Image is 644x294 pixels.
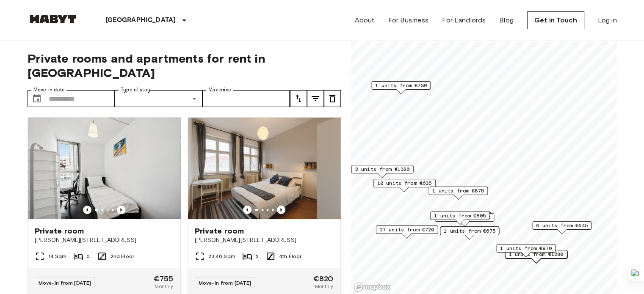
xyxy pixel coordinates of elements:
label: Move-in date [33,86,65,93]
img: Habyt [28,15,78,23]
label: Type of stay [121,86,150,93]
span: 17 units from €720 [379,226,434,234]
a: For Business [388,15,428,25]
span: 10 units from €635 [377,179,431,187]
span: 5 [87,253,90,260]
span: 1 units from €710 [439,214,490,221]
span: 1 units from €675 [444,227,495,235]
p: [GEOGRAPHIC_DATA] [105,15,176,25]
label: Max price [208,86,231,93]
span: [PERSON_NAME][STREET_ADDRESS] [195,236,334,245]
button: tune [307,90,324,107]
div: Map marker [371,81,431,94]
span: Move-in from [DATE] [39,280,91,286]
img: Marketing picture of unit DE-01-267-001-02H [188,118,340,219]
button: Previous image [117,206,125,214]
span: 2 units from €1320 [355,165,409,173]
button: tune [324,90,341,107]
button: Previous image [83,206,91,214]
span: 14 Sqm [48,253,67,260]
div: Map marker [351,165,413,178]
span: €755 [154,275,174,283]
div: Map marker [532,221,591,234]
span: 23.46 Sqm [208,253,235,260]
span: Private room [195,226,244,236]
div: Map marker [430,212,489,225]
span: 4th Floor [279,253,301,260]
div: Map marker [431,212,491,225]
span: 1 units from €875 [432,187,484,195]
div: Map marker [428,187,488,200]
span: 1 units from €805 [434,212,486,220]
div: Map marker [440,227,499,240]
span: Move-in from [DATE] [199,280,252,286]
span: [PERSON_NAME][STREET_ADDRESS] [35,236,174,245]
a: About [355,15,375,25]
span: 2 [256,253,259,260]
div: Map marker [505,250,567,264]
span: 6 units from €645 [536,222,588,229]
div: Map marker [376,225,438,239]
div: Map marker [496,244,556,257]
span: Private rooms and apartments for rent in [GEOGRAPHIC_DATA] [28,51,341,80]
span: 2nd Floor [111,253,134,260]
a: For Landlords [442,15,486,25]
button: Previous image [277,206,285,214]
span: €820 [313,275,334,283]
span: 1 units from €970 [500,245,552,252]
span: 1 units from €1280 [509,250,563,258]
div: Map marker [505,250,567,263]
img: Marketing picture of unit DE-01-302-006-05 [28,118,180,219]
button: Choose date [28,90,45,107]
span: 1 units from €730 [375,82,427,89]
span: Private room [35,226,84,236]
span: Monthly [315,283,333,290]
a: Log in [598,15,617,25]
div: Map marker [373,179,435,192]
a: Blog [499,15,514,25]
a: Get in Touch [527,11,584,29]
button: Previous image [243,206,252,214]
span: Monthly [155,283,173,290]
a: Mapbox logo [354,282,391,292]
button: tune [290,90,307,107]
div: Map marker [435,213,494,226]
